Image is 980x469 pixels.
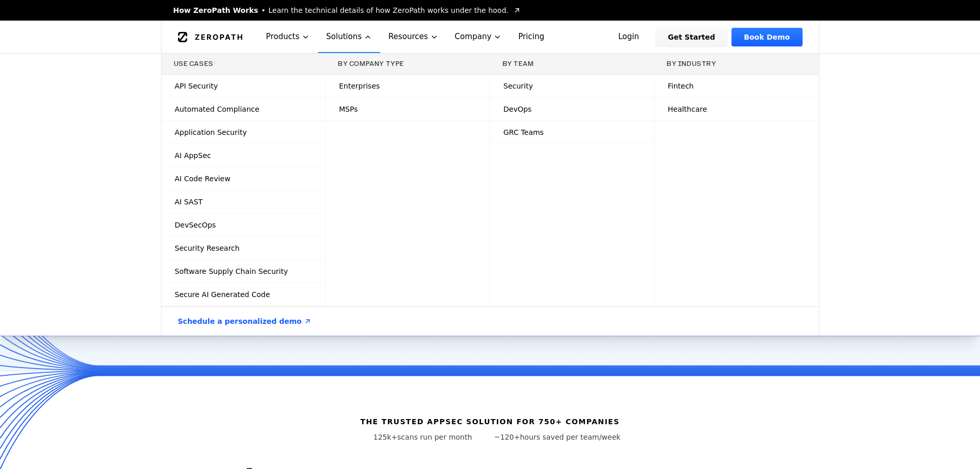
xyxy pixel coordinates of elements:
h3: Use Cases [174,60,313,68]
button: Resources [380,21,447,53]
a: API Security [162,75,326,97]
a: AI AppSec [162,144,326,167]
a: GRC Teams [490,121,654,144]
a: How ZeroPath WorksLearn the technical details of how ZeroPath works under the hood. [173,5,521,15]
nav: Global [161,21,819,53]
span: ~120+ [494,433,520,441]
a: Get Started [655,28,727,46]
a: Pricing [510,21,553,53]
span: Security Research [175,243,240,253]
span: AI SAST [175,197,203,207]
a: Security [490,75,654,97]
span: How ZeroPath Works [173,5,258,15]
span: GRC Teams [504,127,544,137]
a: AI SAST [162,190,326,213]
span: Enterprises [339,81,380,91]
a: Login [606,28,652,46]
a: Application Security [162,121,326,144]
span: Automated Compliance [175,104,260,114]
span: Secure AI Generated Code [175,289,270,300]
h3: By Industry [667,60,807,68]
button: Company [447,21,510,53]
span: DevSecOps [175,220,216,230]
span: Software Supply Chain Security [175,266,288,276]
span: 125k+ [373,433,398,441]
span: MSPs [339,104,358,114]
a: Healthcare [654,98,819,120]
span: Application Security [175,127,247,137]
a: Automated Compliance [162,98,326,120]
a: Schedule a personalized demo [166,307,325,336]
a: Software Supply Chain Security [162,260,326,283]
h6: The trusted AppSec solution for 750+ companies [360,416,619,427]
h3: By Team [503,60,642,68]
span: DevOps [504,104,532,114]
a: Secure AI Generated Code [162,283,326,306]
span: AI Code Review [175,173,230,184]
span: Learn the technical details of how ZeroPath works under the hood. [269,5,509,15]
span: API Security [175,81,218,91]
span: Security [504,81,533,91]
a: Book Demo [732,28,802,46]
span: Healthcare [668,104,707,114]
a: MSPs [326,98,490,120]
h3: By Company Type [338,60,477,68]
a: Fintech [654,75,819,97]
p: scans run per month [360,432,486,442]
a: Enterprises [326,75,490,97]
button: Solutions [318,21,380,53]
a: DevSecOps [162,214,326,236]
span: AI AppSec [175,150,211,161]
button: Products [258,21,318,53]
a: DevOps [490,98,654,120]
a: Security Research [162,237,326,259]
span: Fintech [668,81,693,91]
a: AI Code Review [162,167,326,190]
p: hours saved per team/week [494,432,621,442]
